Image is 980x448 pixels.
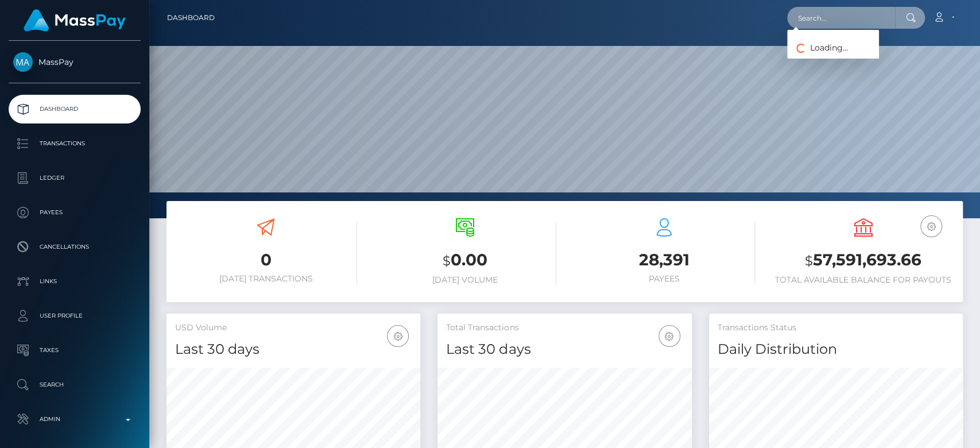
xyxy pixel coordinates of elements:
[772,249,954,272] h3: 57,591,693.66
[718,322,954,334] h5: Transactions Status
[9,370,141,399] a: Search
[9,302,141,330] a: User Profile
[167,6,215,30] a: Dashboard
[9,336,141,365] a: Taxes
[24,9,126,32] img: MassPay Logo
[175,339,412,360] h4: Last 30 days
[787,43,848,53] span: Loading...
[9,57,141,67] span: MassPay
[13,204,136,221] p: Payees
[787,7,895,29] input: Search...
[175,322,412,334] h5: USD Volume
[13,101,136,118] p: Dashboard
[13,307,136,325] p: User Profile
[574,274,756,284] h6: Payees
[9,95,141,123] a: Dashboard
[175,274,357,284] h6: [DATE] Transactions
[13,169,136,187] p: Ledger
[446,322,683,334] h5: Total Transactions
[443,253,451,269] small: $
[13,273,136,290] p: Links
[9,129,141,158] a: Transactions
[13,376,136,393] p: Search
[9,405,141,434] a: Admin
[718,339,954,360] h4: Daily Distribution
[13,411,136,428] p: Admin
[13,342,136,359] p: Taxes
[9,198,141,227] a: Payees
[574,249,756,271] h3: 28,391
[9,164,141,192] a: Ledger
[13,52,33,72] img: MassPay
[805,253,813,269] small: $
[9,233,141,261] a: Cancellations
[374,275,556,285] h6: [DATE] Volume
[374,249,556,272] h3: 0.00
[446,339,683,360] h4: Last 30 days
[13,238,136,256] p: Cancellations
[772,275,954,285] h6: Total Available Balance for Payouts
[175,249,357,271] h3: 0
[9,267,141,296] a: Links
[13,135,136,152] p: Transactions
